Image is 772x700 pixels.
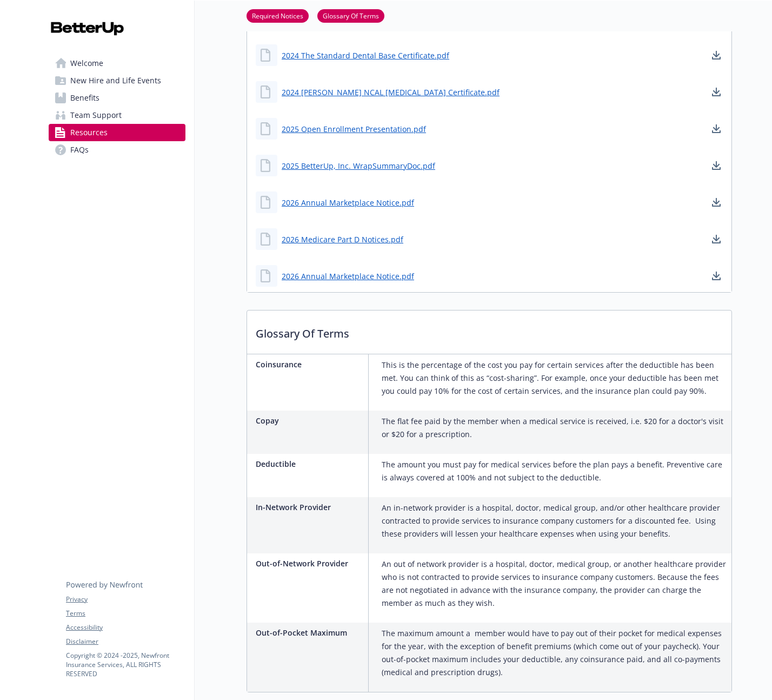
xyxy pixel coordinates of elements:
a: FAQs [49,141,185,159]
span: New Hire and Life Events [70,72,161,89]
a: Benefits [49,89,185,107]
a: Terms [66,609,185,618]
p: An out of network provider is a hospital, doctor, medical group, or another healthcare provider w... [382,558,727,610]
p: This is the percentage of the cost you pay for certain services after the deductible has been met... [382,359,727,398]
p: Out-of-Network Provider [256,558,364,569]
span: Benefits [70,89,99,107]
a: 2024 The Standard Dental Base Certificate.pdf [282,50,449,61]
p: Out-of-Pocket Maximum [256,627,364,638]
a: 2026 Annual Marketplace Notice.pdf [282,270,414,282]
p: Copyright © 2024 - 2025 , Newfront Insurance Services, ALL RIGHTS RESERVED [66,651,185,678]
a: download document [710,122,723,135]
a: download document [710,196,723,209]
span: Team Support [70,107,122,124]
a: Disclaimer [66,637,185,646]
a: Team Support [49,107,185,124]
a: 2025 BetterUp, Inc. WrapSummaryDoc.pdf [282,160,435,171]
p: Deductible [256,458,364,470]
p: The flat fee paid by the member when a medical service is received, i.e. $20 for a doctor's visit... [382,415,727,441]
a: 2024 [PERSON_NAME] NCAL [MEDICAL_DATA] Certificate.pdf [282,87,500,98]
span: Welcome [70,55,103,72]
a: Welcome [49,55,185,72]
a: Accessibility [66,623,185,632]
p: The maximum amount a member would have to pay out of their pocket for medical expenses for the ye... [382,627,727,679]
a: 2026 Annual Marketplace Notice.pdf [282,197,414,208]
p: Copay [256,415,364,426]
a: download document [710,159,723,172]
a: Privacy [66,595,185,604]
p: Coinsurance [256,359,364,370]
p: The amount you must pay for medical services before the plan pays a benefit. Preventive care is a... [382,458,727,484]
a: 2025 Open Enrollment Presentation.pdf [282,123,426,135]
a: download document [710,269,723,282]
a: download document [710,49,723,62]
span: FAQs [70,141,89,159]
a: Resources [49,124,185,141]
a: Required Notices [247,10,309,21]
p: Glossary Of Terms [247,311,731,351]
a: download document [710,233,723,246]
p: In-Network Provider [256,501,364,513]
p: An in-network provider is a hospital, doctor, medical group, and/or other healthcare provider con... [382,501,727,540]
a: Glossary Of Terms [317,10,384,21]
a: 2026 Medicare Part D Notices.pdf [282,234,403,245]
a: download document [710,85,723,98]
a: New Hire and Life Events [49,72,185,89]
span: Resources [70,124,108,141]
